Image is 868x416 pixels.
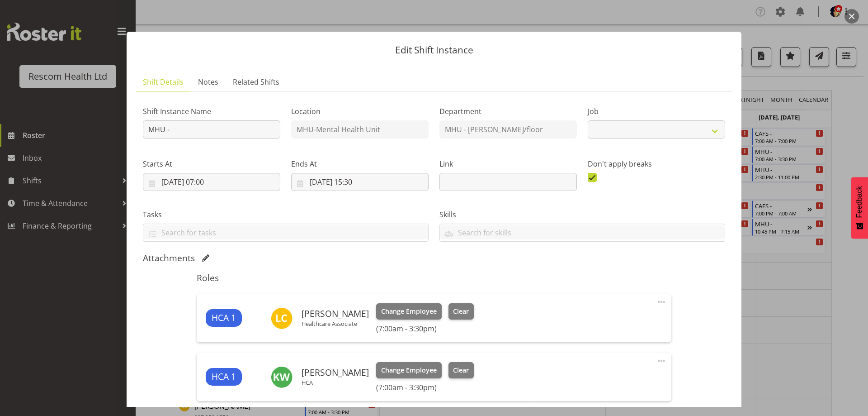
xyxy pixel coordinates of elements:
button: Clear [448,362,474,378]
h6: [PERSON_NAME] [302,368,369,378]
h5: Roles [197,273,671,283]
img: liz-collett9727.jpg [271,307,292,329]
img: kaye-wishart6896.jpg [271,366,292,388]
label: Ends At [291,158,429,169]
label: Skills [439,209,725,220]
input: Click to select... [291,173,429,191]
p: Edit Shift Instance [136,45,732,55]
span: Related Shifts [233,77,279,87]
label: Department [439,106,577,117]
button: Change Employee [376,362,442,378]
h6: (7:00am - 3:30pm) [376,383,474,392]
label: Starts At [143,158,280,169]
label: Shift Instance Name [143,106,280,117]
input: Shift Instance Name [143,120,280,139]
span: HCA 1 [212,311,236,325]
span: HCA 1 [212,370,236,383]
span: Notes [198,77,218,87]
button: Feedback - Show survey [851,177,868,239]
p: Healthcare Associate [302,320,369,327]
h5: Attachments [143,253,195,263]
label: Link [439,158,577,169]
h6: [PERSON_NAME] [302,309,369,319]
button: Change Employee [376,303,442,320]
span: Clear [453,306,469,316]
h6: (7:00am - 3:30pm) [376,324,474,333]
label: Don't apply breaks [588,158,725,169]
span: Shift Details [143,77,184,87]
input: Search for skills [440,225,725,239]
span: Clear [453,365,469,375]
span: Change Employee [381,365,437,375]
label: Job [588,106,725,117]
label: Location [291,106,429,117]
input: Click to select... [143,173,280,191]
input: Search for tasks [143,225,428,239]
button: Clear [448,303,474,320]
span: Feedback [855,186,863,218]
span: Change Employee [381,306,437,316]
p: HCA [302,379,369,386]
label: Tasks [143,209,429,220]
